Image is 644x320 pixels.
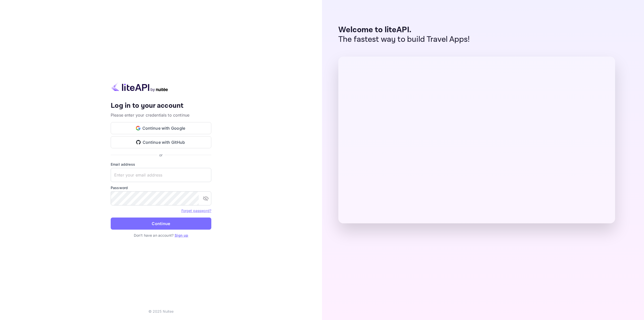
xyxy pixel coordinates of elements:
[338,25,470,35] p: Welcome to liteAPI.
[111,168,211,182] input: Enter your email address
[181,208,211,213] a: Forget password?
[111,82,169,92] img: liteapi
[111,162,211,167] label: Email address
[338,57,615,223] img: liteAPI Dashboard Preview
[148,309,174,314] p: © 2025 Nuitee
[175,233,188,237] a: Sign up
[338,35,470,44] p: The fastest way to build Travel Apps!
[111,136,211,148] button: Continue with GitHub
[201,193,211,203] button: toggle password visibility
[111,233,211,238] p: Don't have an account?
[111,122,211,134] button: Continue with Google
[181,208,211,213] a: Forget password?
[111,112,211,118] p: Please enter your credentials to continue
[111,101,211,110] h4: Log in to your account
[111,185,211,190] label: Password
[111,218,211,230] button: Continue
[159,152,163,158] p: or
